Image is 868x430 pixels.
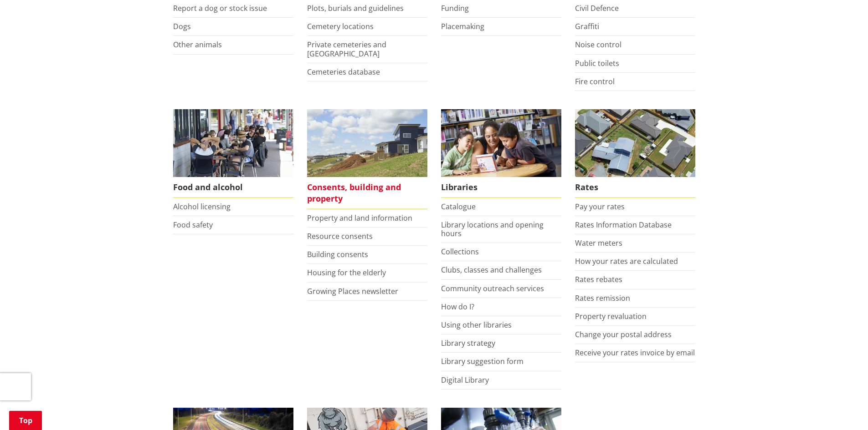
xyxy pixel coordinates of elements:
[575,177,695,198] span: Rates
[173,3,267,13] a: Report a dog or stock issue
[575,40,621,50] a: Noise control
[575,348,695,358] a: Receive your rates invoice by email
[173,40,222,50] a: Other animals
[441,375,489,385] a: Digital Library
[575,76,615,86] a: Fire control
[307,109,427,209] a: New Pokeno housing development Consents, building and property
[173,21,191,31] a: Dogs
[307,213,412,223] a: Property and land information
[307,109,427,177] img: Land and property thumbnail
[441,302,474,312] a: How do I?
[307,21,374,31] a: Cemetery locations
[9,411,42,430] a: Top
[307,40,386,58] a: Private cemeteries and [GEOGRAPHIC_DATA]
[575,274,622,284] a: Rates rebates
[173,109,293,198] a: Food and Alcohol in the Waikato Food and alcohol
[441,109,561,177] img: Waikato District Council libraries
[575,58,619,68] a: Public toilets
[441,247,479,257] a: Collections
[575,109,695,198] a: Pay your rates online Rates
[441,21,484,31] a: Placemaking
[441,220,544,238] a: Library locations and opening hours
[575,311,647,321] a: Property revaluation
[575,109,695,177] img: Rates-thumbnail
[173,202,231,212] a: Alcohol licensing
[575,256,678,266] a: How your rates are calculated
[441,320,512,330] a: Using other libraries
[575,238,622,248] a: Water meters
[441,356,524,366] a: Library suggestion form
[441,109,561,198] a: Library membership is free to everyone who lives in the Waikato district. Libraries
[173,220,213,230] a: Food safety
[307,249,368,259] a: Building consents
[575,220,672,230] a: Rates Information Database
[307,231,373,241] a: Resource consents
[826,392,859,425] iframe: Messenger Launcher
[307,3,404,13] a: Plots, burials and guidelines
[173,177,293,198] span: Food and alcohol
[307,286,398,296] a: Growing Places newsletter
[575,21,599,31] a: Graffiti
[575,202,625,212] a: Pay your rates
[441,177,561,198] span: Libraries
[307,268,386,278] a: Housing for the elderly
[307,177,427,209] span: Consents, building and property
[441,202,476,212] a: Catalogue
[441,338,495,348] a: Library strategy
[575,293,630,303] a: Rates remission
[441,283,544,293] a: Community outreach services
[441,265,542,275] a: Clubs, classes and challenges
[575,329,672,339] a: Change your postal address
[441,3,469,13] a: Funding
[173,109,293,177] img: Food and Alcohol in the Waikato
[575,3,619,13] a: Civil Defence
[307,67,380,77] a: Cemeteries database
